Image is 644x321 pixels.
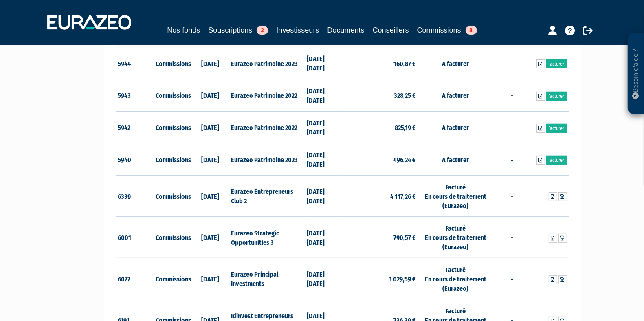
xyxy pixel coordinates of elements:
td: Eurazeo Strategic Opportunities 3 [229,217,304,258]
td: 496,24 € [343,143,418,176]
td: Commissions [154,143,191,176]
td: [DATE] [DATE] [305,143,343,176]
td: [DATE] [DATE] [305,217,343,258]
td: 160,87 € [343,47,418,79]
a: Documents [327,24,365,36]
td: [DATE] [191,175,229,217]
td: A facturer [418,143,493,176]
span: 8 [466,26,477,35]
td: [DATE] [DATE] [305,258,343,299]
td: [DATE] [DATE] [305,79,343,111]
td: [DATE] [191,143,229,176]
a: Facturer [546,124,567,133]
a: Commissions8 [417,24,477,37]
a: Nos fonds [167,24,200,36]
td: Commissions [154,258,191,299]
a: Investisseurs [276,24,319,36]
td: 6077 [116,258,154,299]
td: 790,57 € [343,217,418,258]
span: 2 [257,26,268,35]
td: Eurazeo Principal Investments [229,258,304,299]
td: Facturé En cours de traitement (Eurazeo) [418,258,493,299]
td: 5943 [116,79,154,111]
td: - [493,79,531,111]
td: Commissions [154,47,191,79]
td: 6001 [116,217,154,258]
td: Eurazeo Patrimoine 2023 [229,143,304,176]
td: [DATE] [191,258,229,299]
td: Commissions [154,217,191,258]
td: 5940 [116,143,154,176]
td: 4 117,26 € [343,175,418,217]
td: [DATE] [DATE] [305,111,343,143]
td: Commissions [154,111,191,143]
td: 5944 [116,47,154,79]
td: Eurazeo Patrimoine 2022 [229,79,304,111]
td: Facturé En cours de traitement (Eurazeo) [418,217,493,258]
p: Besoin d'aide ? [631,37,641,110]
td: Eurazeo Patrimoine 2023 [229,47,304,79]
td: [DATE] [191,79,229,111]
td: - [493,175,531,217]
td: A facturer [418,111,493,143]
td: [DATE] [191,217,229,258]
a: Conseillers [373,24,409,36]
td: 6339 [116,175,154,217]
td: A facturer [418,47,493,79]
a: Souscriptions2 [208,24,268,36]
td: - [493,47,531,79]
td: Eurazeo Patrimoine 2022 [229,111,304,143]
td: - [493,217,531,258]
td: [DATE] [DATE] [305,47,343,79]
td: Commissions [154,79,191,111]
td: 3 029,59 € [343,258,418,299]
td: 825,19 € [343,111,418,143]
a: Facturer [546,59,567,68]
td: [DATE] [191,47,229,79]
td: Eurazeo Entrepreneurs Club 2 [229,175,304,217]
td: Commissions [154,175,191,217]
a: Facturer [546,156,567,165]
td: - [493,111,531,143]
a: Facturer [546,92,567,101]
td: 328,25 € [343,79,418,111]
td: [DATE] [191,111,229,143]
td: A facturer [418,79,493,111]
img: 1732889491-logotype_eurazeo_blanc_rvb.png [47,15,131,30]
td: Facturé En cours de traitement (Eurazeo) [418,175,493,217]
td: [DATE] [DATE] [305,175,343,217]
td: - [493,258,531,299]
td: 5942 [116,111,154,143]
td: - [493,143,531,176]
